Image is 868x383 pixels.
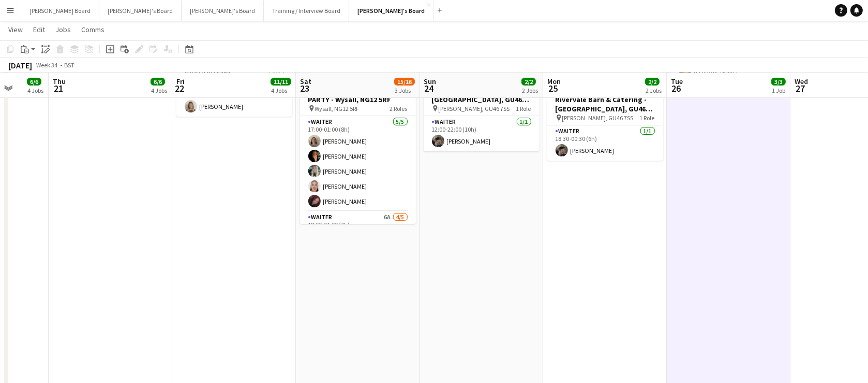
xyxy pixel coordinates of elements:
a: Jobs [51,23,75,36]
span: 24 [422,82,436,94]
div: 2 Jobs [646,87,662,94]
button: [PERSON_NAME]'s Board [349,1,433,21]
button: [PERSON_NAME] Board [21,1,99,21]
button: Training / Interview Board [264,1,349,21]
button: [PERSON_NAME]'s Board [99,1,182,21]
span: Tue [671,77,683,86]
span: Wed [795,77,808,86]
div: [DATE] [8,60,32,70]
span: Thu [53,77,66,86]
app-card-role: Waiter1/112:00-22:00 (10h)[PERSON_NAME] [424,116,540,151]
app-card-role: Waiter6A4/518:00-01:00 (7h) [300,211,416,307]
h3: Rivervale Barn & Catering - [GEOGRAPHIC_DATA], GU46 7SS [547,95,663,114]
span: [PERSON_NAME], GU46 7SS [439,105,510,112]
span: Edit [33,25,45,34]
div: 4 Jobs [271,87,291,94]
a: Comms [77,23,109,36]
a: Edit [29,23,49,36]
span: 11/11 [271,78,291,86]
span: 3/3 [771,78,786,86]
span: 25 [546,82,561,94]
span: 26 [669,82,683,94]
span: 27 [793,82,808,94]
app-job-card: 17:00-01:00 (8h) (Sun)9/10Eat The Street - PRIVATE PARTY - Wysall, NG12 5RF Wysall, NG12 5RF2 Rol... [300,70,416,224]
span: 2 Roles [390,105,408,112]
div: BST [64,61,74,69]
div: 4 Jobs [27,87,43,94]
div: 1 Job [772,87,785,94]
a: View [4,23,27,36]
div: 2 Jobs [522,87,538,94]
span: 15/16 [394,78,415,86]
span: Week 34 [34,61,60,69]
span: 2/2 [645,78,660,86]
span: Sun [424,77,436,86]
span: View [8,25,23,34]
button: [PERSON_NAME]'s Board [182,1,264,21]
app-job-card: 18:30-00:30 (6h) (Tue)1/1Rivervale Barn & Catering - [GEOGRAPHIC_DATA], GU46 7SS [PERSON_NAME], G... [547,80,663,161]
div: 4 Jobs [151,87,167,94]
app-job-card: 12:00-22:00 (10h)1/1Rivervale Barn & Catering - [GEOGRAPHIC_DATA], GU46 7SS [PERSON_NAME], GU46 7... [424,70,540,151]
span: 2/2 [521,78,536,86]
span: Jobs [55,25,71,34]
span: Wysall, NG12 5RF [315,105,360,112]
span: [PERSON_NAME], GU46 7SS [562,114,634,122]
app-card-role: Waiter1/118:30-00:30 (6h)[PERSON_NAME] [547,125,663,161]
span: Fri [176,77,185,86]
span: 6/6 [27,78,41,86]
span: Sat [300,77,311,86]
span: 1 Role [640,114,655,122]
span: 21 [51,82,66,94]
span: 6/6 [151,78,165,86]
div: 3 Jobs [395,87,414,94]
span: Mon [547,77,561,86]
span: 1 Role [516,105,531,112]
span: 22 [175,82,185,94]
span: 23 [298,82,311,94]
app-card-role: Waiter5/517:00-01:00 (8h)[PERSON_NAME][PERSON_NAME][PERSON_NAME][PERSON_NAME][PERSON_NAME] [300,116,416,211]
span: Comms [81,25,104,34]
